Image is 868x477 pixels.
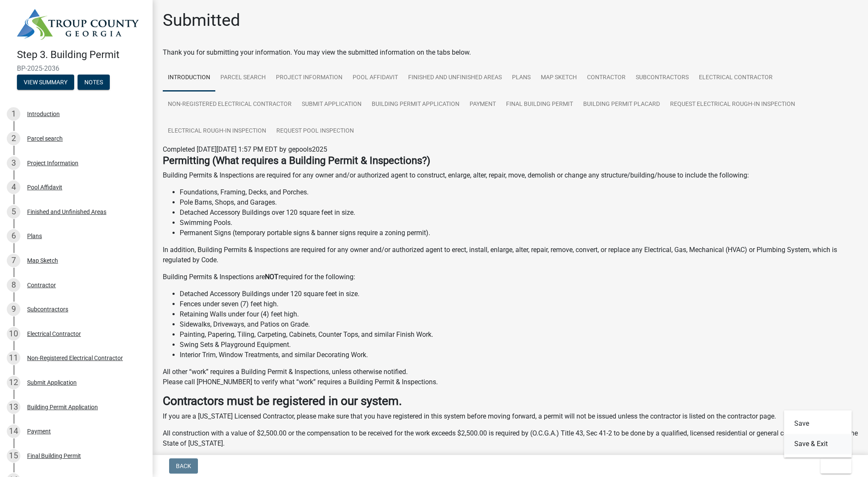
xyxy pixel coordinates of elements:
div: 12 [7,376,20,389]
div: Map Sketch [27,258,58,263]
span: Back [176,463,191,469]
div: Project Information [27,160,78,166]
div: 11 [7,351,20,365]
div: Electrical Contractor [27,331,81,337]
p: In addition, Building Permits & Inspections are required for any owner and/or authorized agent to... [163,245,858,265]
button: View Summary [17,75,74,90]
div: 5 [7,205,20,219]
div: 14 [7,424,20,438]
div: Subcontractors [27,306,68,312]
li: Pole Barns, Shops, and Garages. [180,197,858,208]
div: Final Building Permit [27,453,81,459]
span: Completed [DATE][DATE] 1:57 PM EDT by gepools2025 [163,145,327,153]
div: 15 [7,449,20,463]
wm-modal-confirm: Summary [17,79,74,86]
li: Detached Accessory Buildings over 120 square feet in size. [180,208,858,218]
div: Plans [27,233,42,239]
div: 9 [7,302,20,316]
a: Contractor [582,64,631,92]
div: Exit [784,410,852,458]
li: Painting, Papering, Tiling, Carpeting, Cabinets, Counter Tops, and similar Finish Work. [180,330,858,340]
div: 13 [7,400,20,414]
a: Introduction [163,64,215,92]
a: Pool Affidavit [348,64,403,92]
p: All other “work” requires a Building Permit & Inspections, unless otherwise notified. Please call... [163,367,858,387]
button: Back [169,458,198,474]
strong: Contractors must be registered in our system. [163,394,402,408]
li: Fences under seven (7) feet high. [180,299,858,309]
a: Request Pool Inspection [271,118,359,145]
h4: Step 3. Building Permit [17,49,146,61]
img: Troup County, Georgia [17,9,139,40]
span: BP-2025-2036 [17,64,136,72]
a: Plans [507,64,536,92]
a: Subcontractors [631,64,694,92]
div: Contractor [27,282,56,288]
strong: Permitting (What requires a Building Permit & Inspections?) [163,155,430,166]
span: Exit [827,463,840,469]
a: Payment [465,91,501,118]
div: Non-Registered Electrical Contractor [27,355,123,361]
div: 2 [7,132,20,145]
div: Building Permit Application [27,404,98,410]
a: Electrical Rough-In Inspection [163,118,271,145]
a: Building Permit Placard [578,91,665,118]
div: 3 [7,156,20,170]
button: Exit [821,458,851,474]
strong: NOT [265,273,278,281]
li: Retaining Walls under four (4) feet high. [180,309,858,319]
div: Introduction [27,111,60,117]
a: Submit Application [297,91,367,118]
li: Swimming Pools. [180,218,858,228]
div: Pool Affidavit [27,184,62,190]
div: Parcel search [27,136,63,141]
li: Permanent Signs (temporary portable signs & banner signs require a zoning permit). [180,228,858,238]
p: If you are a [US_STATE] Licensed Contractor, please make sure that you have registered in this sy... [163,411,858,422]
div: Payment [27,428,51,434]
li: Foundations, Framing, Decks, and Porches. [180,187,858,197]
button: Save [784,413,852,434]
div: Finished and Unfinished Areas [27,209,106,215]
a: Request Electrical Rough-In Inspection [665,91,800,118]
p: Building Permits & Inspections are required for any owner and/or authorized agent to construct, e... [163,170,858,180]
h1: Submitted [163,10,240,31]
div: Thank you for submitting your information. You may view the submitted information on the tabs below. [163,47,858,58]
a: Non-Registered Electrical Contractor [163,91,297,118]
li: Interior Trim, Window Treatments, and similar Decorating Work. [180,350,858,360]
a: Finished and Unfinished Areas [403,64,507,92]
a: Parcel search [215,64,271,92]
li: Sidewalks, Driveways, and Patios on Grade. [180,319,858,330]
button: Save & Exit [784,434,852,454]
div: 10 [7,327,20,341]
a: Final Building Permit [501,91,578,118]
button: Notes [78,75,110,90]
p: Building Permits & Inspections are required for the following: [163,272,858,282]
div: Submit Application [27,380,77,385]
div: 4 [7,180,20,194]
a: Electrical Contractor [694,64,778,92]
a: Project Information [271,64,348,92]
li: Detached Accessory Buildings under 120 square feet in size. [180,289,858,299]
a: Building Permit Application [367,91,465,118]
div: 7 [7,254,20,267]
div: 8 [7,278,20,292]
wm-modal-confirm: Notes [78,79,110,86]
p: All construction with a value of $2,500.00 or the compensation to be received for the work exceed... [163,428,858,449]
div: 1 [7,107,20,121]
li: Swing Sets & Playground Equipment. [180,340,858,350]
a: Map Sketch [536,64,582,92]
div: 6 [7,229,20,243]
